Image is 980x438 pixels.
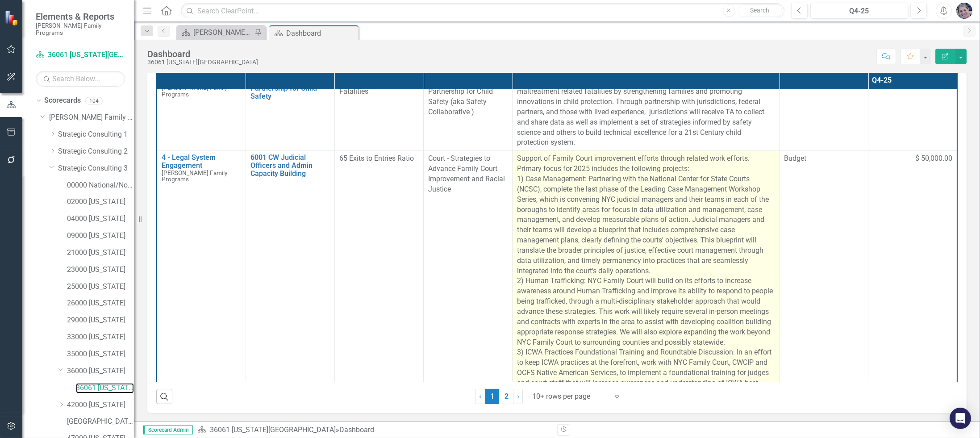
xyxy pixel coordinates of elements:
[950,408,971,429] div: Open Intercom Messenger
[162,154,241,169] a: 4 - Legal System Engagement
[428,154,505,193] span: Court - Strategies to Advance Family Court Improvement and Racial Justice
[956,3,972,19] img: Diane Gillian
[58,129,134,140] a: Strategic Consulting 1
[4,10,20,25] img: ClearPoint Strategy
[58,163,134,174] a: Strategic Consulting 3
[67,315,134,325] a: 29000 [US_STATE]
[210,425,336,434] a: 36061 [US_STATE][GEOGRAPHIC_DATA]
[143,425,193,434] span: Scorecard Admin
[250,154,330,177] a: 6001 CW Judicial Officers and Admin Capacity Building
[49,113,134,123] a: [PERSON_NAME] Family Programs
[67,214,134,224] a: 04000 [US_STATE]
[67,349,134,359] a: 35000 [US_STATE]
[67,197,134,207] a: 02000 [US_STATE]
[162,169,227,183] span: [PERSON_NAME] Family Programs
[181,3,784,19] input: Search ClearPoint...
[868,151,957,412] td: Double-Click to Edit
[334,74,423,151] td: Double-Click to Edit
[147,59,258,66] div: 36061 [US_STATE][GEOGRAPHIC_DATA]
[36,71,125,87] input: Search Below...
[67,248,134,258] a: 21000 [US_STATE]
[246,74,334,151] td: Double-Click to Edit Right Click for Context Menu
[67,265,134,275] a: 23000 [US_STATE]
[738,4,782,17] button: Search
[915,154,952,164] span: $ 50,000.00
[157,74,246,151] td: Double-Click to Edit Right Click for Context Menu
[339,425,374,434] div: Dashboard
[36,22,125,37] small: [PERSON_NAME] Family Programs
[44,96,81,106] a: Scorecards
[58,146,134,157] a: Strategic Consulting 2
[67,366,134,376] a: 36000 [US_STATE]
[193,27,252,38] div: [PERSON_NAME] Overview
[36,50,125,60] a: 36061 [US_STATE][GEOGRAPHIC_DATA]
[485,389,499,404] span: 1
[424,74,513,151] td: Double-Click to Edit
[67,282,134,292] a: 25000 [US_STATE]
[513,74,780,151] td: Double-Click to Edit
[250,76,330,100] a: 6924 National Partnership for Child Safety
[179,27,252,38] a: [PERSON_NAME] Overview
[147,49,258,59] div: Dashboard
[246,151,334,412] td: Double-Click to Edit Right Click for Context Menu
[162,84,227,98] span: [PERSON_NAME] Family Programs
[780,74,868,151] td: Double-Click to Edit
[85,97,103,104] div: 104
[499,389,513,404] a: 2
[813,6,905,17] div: Q4-25
[750,7,769,14] span: Search
[67,180,134,191] a: 00000 National/No Jurisdiction (SC3)
[517,76,775,148] p: The mission of the safety collaborative is to improve the safety and prevent child maltreatment r...
[67,332,134,342] a: 33000 [US_STATE]
[479,392,481,400] span: ‹
[67,400,134,410] a: 42000 [US_STATE]
[67,231,134,241] a: 09000 [US_STATE]
[76,383,134,393] a: 36061 [US_STATE][GEOGRAPHIC_DATA]
[810,3,909,19] button: Q4-25
[157,151,246,412] td: Double-Click to Edit Right Click for Context Menu
[517,392,519,400] span: ›
[197,425,550,435] div: »
[339,154,414,163] span: 65 Exits to Entries Ratio
[780,151,868,412] td: Double-Click to Edit
[334,151,423,412] td: Double-Click to Edit
[428,77,493,116] span: City - National Partnership for Child Safety (aka Safety Collaborative )
[286,28,356,39] div: Dashboard
[67,417,134,427] a: [GEOGRAPHIC_DATA][US_STATE]
[36,11,125,22] span: Elements & Reports
[513,151,780,412] td: Double-Click to Edit
[424,151,513,412] td: Double-Click to Edit
[517,154,775,409] p: Support of Family Court improvement efforts through related work efforts. Primary focus for 2025 ...
[784,154,863,164] span: Budget
[868,74,957,151] td: Double-Click to Edit
[67,298,134,309] a: 26000 [US_STATE]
